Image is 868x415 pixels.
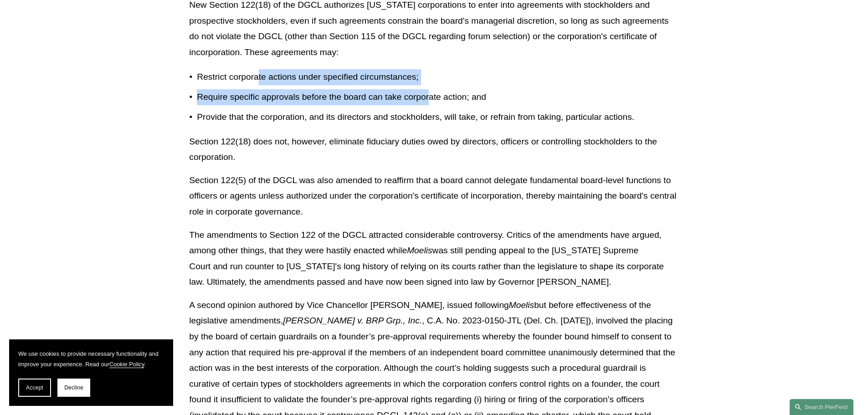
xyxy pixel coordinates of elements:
p: We use cookies to provide necessary functionality and improve your experience. Read our . [18,348,164,369]
button: Accept [18,379,51,397]
p: Require specific approvals before the board can take corporate action; and [197,89,678,105]
em: Moelis [509,300,534,310]
p: Restrict corporate actions under specified circumstances; [197,69,678,85]
button: Decline [57,379,90,397]
em: Moelis [407,246,432,255]
p: Provide that the corporation, and its directors and stockholders, will take, or refrain from taki... [197,109,678,125]
section: Cookie banner [9,339,173,406]
span: Decline [64,384,83,391]
a: Search this site [790,399,853,415]
span: Accept [26,384,43,391]
p: Section 122(18) does not, however, eliminate fiduciary duties owed by directors, officers or cont... [189,134,678,165]
a: Cookie Policy [109,361,144,368]
p: The amendments to Section 122 of the DGCL attracted considerable controversy. Critics of the amen... [189,227,678,290]
em: [PERSON_NAME] v. BRP Grp., Inc. [283,316,422,325]
p: Section 122(5) of the DGCL was also amended to reaffirm that a board cannot delegate fundamental ... [189,173,678,220]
